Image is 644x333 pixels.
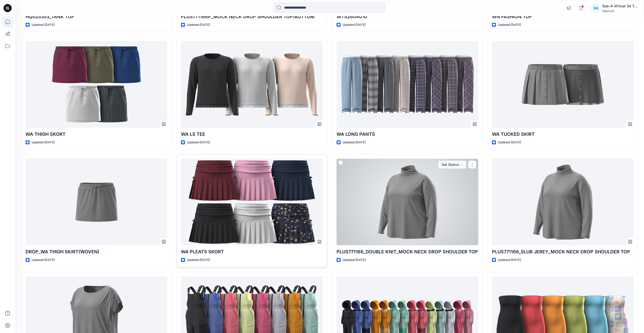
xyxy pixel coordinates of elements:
[26,41,167,128] a: WA THIGH SKORT
[337,41,478,128] a: WA LONG PANTS
[26,131,167,138] p: WA THIGH SKORT
[492,248,634,255] p: PLUS771166_SLUB JEREY_MOCK NECK DROP SHOULDER TOP
[343,257,366,263] p: Updated [DATE]
[343,140,366,145] p: Updated [DATE]
[492,159,634,245] a: PLUS771166_SLUB JEREY_MOCK NECK DROP SHOULDER TOP
[26,13,167,20] p: HQ025353_TANK TOP
[591,4,600,13] div: SA
[26,248,167,255] p: DROP_WA THIGH SKIRT(WOVEN)
[187,22,210,28] p: Updated [DATE]
[492,13,634,20] p: WN FASHION TOP
[492,41,634,128] a: WA TUCKED SKIRT
[343,22,366,28] p: Updated [DATE]
[26,159,167,245] a: DROP_WA THIGH SKIRT(WOVEN)
[187,257,210,263] p: Updated [DATE]
[492,131,634,138] p: WA TUCKED SKIRT
[181,131,323,138] p: WA LS TEE
[498,140,521,145] p: Updated [DATE]
[187,140,210,145] p: Updated [DATE]
[498,257,521,263] p: Updated [DATE]
[181,248,323,255] p: WA PLEATS SKORT
[602,9,638,13] div: Walmart
[498,22,521,28] p: Updated [DATE]
[602,3,638,9] div: Sae-A Virtual 3d Team
[32,140,55,145] p: Updated [DATE]
[181,13,323,20] p: PLUS771166P_MOCK NECK DROP SHOULDER TOP/BOTTOM
[32,22,55,28] p: Updated [DATE]
[181,41,323,128] a: WA LS TEE
[337,13,478,20] p: WTS2604010
[181,159,323,245] a: WA PLEATS SKORT
[32,257,55,263] p: Updated [DATE]
[337,131,478,138] p: WA LONG PANTS
[337,159,478,245] a: PLUS771166_DOUBLE KNIT_MOCK NECK DROP SHOULDER TOP
[337,248,478,255] p: PLUS771166_DOUBLE KNIT_MOCK NECK DROP SHOULDER TOP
